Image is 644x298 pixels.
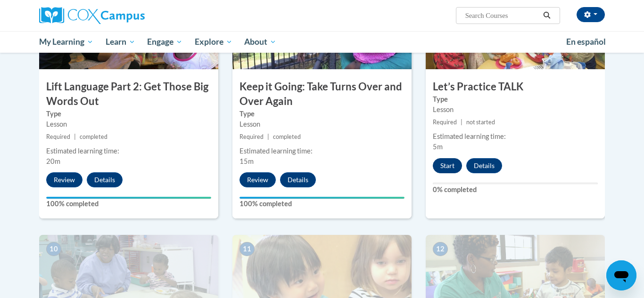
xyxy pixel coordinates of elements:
[433,242,448,256] span: 12
[433,105,598,115] div: Lesson
[433,158,462,173] button: Start
[195,36,232,48] span: Explore
[267,133,269,140] span: |
[46,119,211,129] div: Lesson
[99,31,141,53] a: Learn
[433,119,457,126] span: Required
[39,36,93,48] span: My Learning
[239,31,283,53] a: About
[461,119,462,126] span: |
[46,242,61,256] span: 10
[239,146,405,156] div: Estimated learning time:
[87,172,123,187] button: Details
[239,242,255,256] span: 11
[560,32,612,52] a: En español
[239,109,405,119] label: Type
[239,172,276,187] button: Review
[147,36,182,48] span: Engage
[141,31,189,53] a: Engage
[566,37,606,47] span: En español
[46,133,70,140] span: Required
[540,10,554,21] button: Search
[239,197,405,199] div: Your progress
[466,119,495,126] span: not started
[39,7,218,24] a: Cox Campus
[464,10,540,21] input: Search Courses
[46,199,211,209] label: 100% completed
[239,119,405,129] div: Lesson
[273,133,301,140] span: completed
[239,133,264,140] span: Required
[433,131,598,142] div: Estimated learning time:
[33,31,99,53] a: My Learning
[433,185,598,195] label: 0% completed
[25,31,619,53] div: Main menu
[106,36,135,48] span: Learn
[244,36,276,48] span: About
[46,197,211,199] div: Your progress
[46,109,211,119] label: Type
[46,146,211,156] div: Estimated learning time:
[239,199,405,209] label: 100% completed
[606,260,636,290] iframe: Button to launch messaging window
[577,7,605,22] button: Account Settings
[466,158,502,173] button: Details
[433,94,598,105] label: Type
[426,80,605,94] h3: Let’s Practice TALK
[80,133,107,140] span: completed
[189,31,239,53] a: Explore
[433,143,443,151] span: 5m
[39,7,145,24] img: Cox Campus
[74,133,76,140] span: |
[280,172,316,187] button: Details
[46,157,60,165] span: 20m
[232,80,412,109] h3: Keep it Going: Take Turns Over and Over Again
[46,172,83,187] button: Review
[239,157,254,165] span: 15m
[39,80,218,109] h3: Lift Language Part 2: Get Those Big Words Out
